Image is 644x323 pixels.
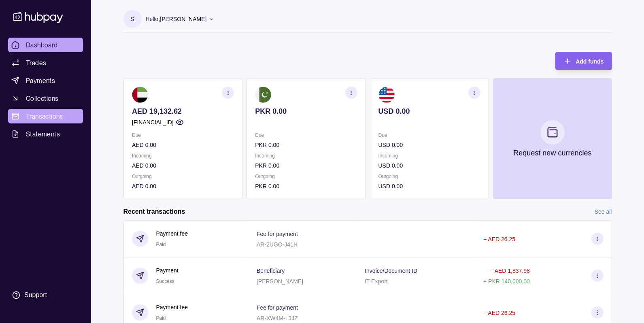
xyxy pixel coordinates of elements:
[132,118,174,127] p: [FINANCIAL_ID]
[130,15,134,23] p: S
[483,236,515,242] p: − AED 26.25
[8,91,83,106] a: Collections
[257,315,298,321] p: AR-XW4M-L3JZ
[123,207,185,216] h2: Recent transactions
[255,107,357,116] p: PKR 0.00
[132,182,234,191] p: AED 0.00
[595,207,612,216] a: See all
[257,231,298,237] p: Fee for payment
[483,310,515,316] p: − AED 26.25
[555,52,612,70] button: Add funds
[257,241,298,248] p: AR-2UGO-J41H
[255,161,357,170] p: PKR 0.00
[483,278,530,285] p: + PKR 140,000.00
[8,38,83,52] a: Dashboard
[255,140,357,149] p: PKR 0.00
[26,129,60,139] span: Statements
[132,151,234,160] p: Incoming
[378,161,480,170] p: USD 0.00
[365,278,388,285] p: IT Export
[26,111,63,121] span: Transactions
[257,278,303,285] p: [PERSON_NAME]
[8,109,83,123] a: Transactions
[156,315,166,321] span: Paid
[156,242,166,247] span: Paid
[26,58,46,68] span: Trades
[8,287,83,304] a: Support
[24,291,47,300] div: Support
[132,161,234,170] p: AED 0.00
[378,182,480,191] p: USD 0.00
[378,107,480,116] p: USD 0.00
[576,58,604,65] span: Add funds
[255,131,357,140] p: Due
[378,140,480,149] p: USD 0.00
[255,87,271,103] img: pk
[146,15,207,23] p: Hello, [PERSON_NAME]
[8,55,83,70] a: Trades
[132,87,148,103] img: ae
[156,278,174,284] span: Success
[378,172,480,181] p: Outgoing
[365,268,417,274] p: Invoice/Document ID
[26,93,58,103] span: Collections
[8,127,83,141] a: Statements
[378,151,480,160] p: Incoming
[8,73,83,88] a: Payments
[132,140,234,149] p: AED 0.00
[490,268,529,274] p: − AED 1,837.98
[493,78,612,199] button: Request new currencies
[132,131,234,140] p: Due
[255,182,357,191] p: PKR 0.00
[255,172,357,181] p: Outgoing
[255,151,357,160] p: Incoming
[132,172,234,181] p: Outgoing
[257,268,285,274] p: Beneficiary
[513,149,591,157] p: Request new currencies
[132,107,234,116] p: AED 19,132.62
[378,131,480,140] p: Due
[257,304,298,311] p: Fee for payment
[156,229,188,238] p: Payment fee
[156,266,179,275] p: Payment
[378,87,394,103] img: us
[26,40,58,50] span: Dashboard
[156,303,188,312] p: Payment fee
[26,76,55,85] span: Payments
